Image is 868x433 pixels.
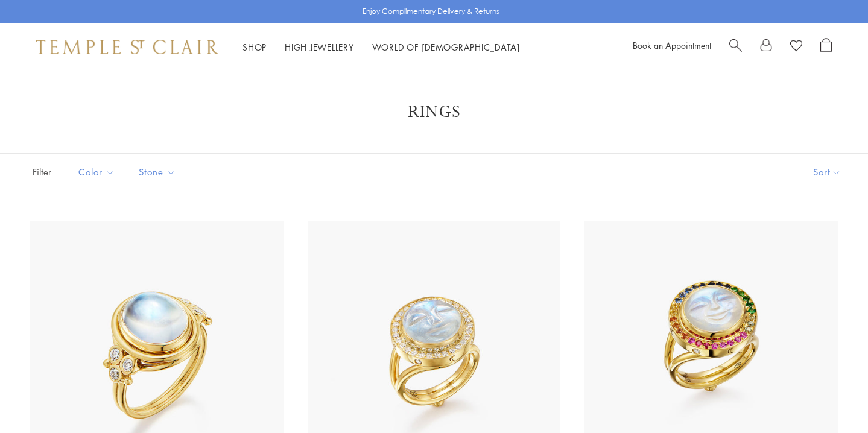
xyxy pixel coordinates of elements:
[69,159,124,186] button: Color
[133,165,185,180] span: Stone
[242,41,267,53] a: ShopShop
[36,40,218,54] img: Temple St. Clair
[633,39,711,51] a: Book an Appointment
[130,159,185,186] button: Stone
[242,40,520,55] nav: Main navigation
[820,38,832,56] a: Open Shopping Bag
[363,5,499,17] p: Enjoy Complimentary Delivery & Returns
[285,41,354,53] a: High JewelleryHigh Jewellery
[729,38,742,56] a: Search
[48,101,820,123] h1: Rings
[72,165,124,180] span: Color
[372,41,520,53] a: World of [DEMOGRAPHIC_DATA]World of [DEMOGRAPHIC_DATA]
[790,38,802,56] a: View Wishlist
[786,154,868,191] button: Show sort by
